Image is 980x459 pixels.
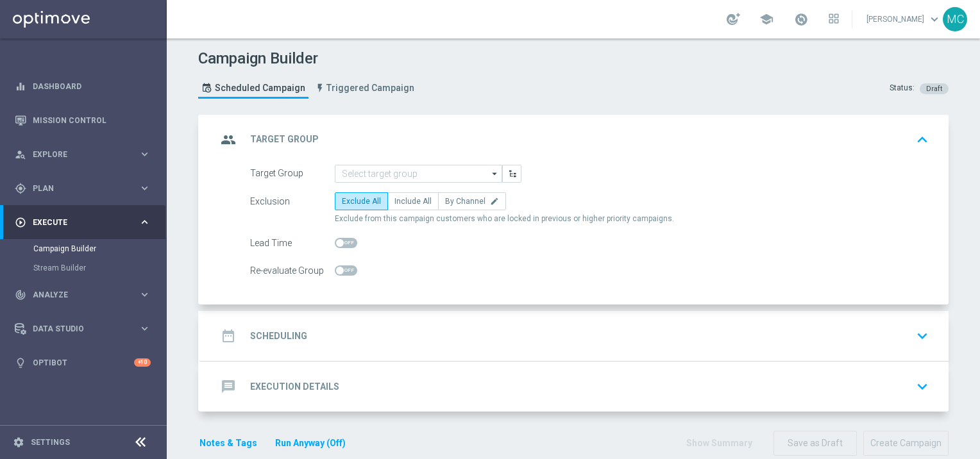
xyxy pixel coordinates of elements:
[15,183,139,194] div: Plan
[890,83,915,94] div: Status:
[250,262,335,280] div: Re-evaluate Group
[15,103,151,137] div: Mission Control
[250,234,335,252] div: Lead Time
[33,185,139,192] span: Plan
[15,149,139,160] div: Explore
[217,374,933,399] div: message Execution Details keyboard_arrow_down
[250,330,307,342] h2: Scheduling
[926,85,942,93] span: Draft
[911,128,933,152] button: keyboard_arrow_up
[139,182,151,194] i: keyboard_arrow_right
[326,83,414,94] span: Triggered Campaign
[33,151,139,158] span: Explore
[342,197,381,206] span: Exclude All
[198,78,308,99] a: Scheduled Campaign
[250,192,335,210] div: Exclusion
[943,7,967,31] div: MC
[394,197,432,206] span: Include All
[14,217,151,228] button: play_circle_outline Execute keyboard_arrow_right
[33,239,165,258] div: Campaign Builder
[927,12,942,26] span: keyboard_arrow_down
[33,69,151,103] a: Dashboard
[913,377,932,396] i: keyboard_arrow_down
[15,346,151,380] div: Optibot
[490,197,499,206] i: edit
[15,81,26,92] i: equalizer
[217,128,933,152] div: group Target Group keyboard_arrow_up
[312,78,418,99] a: Triggered Campaign
[15,357,26,369] i: lightbulb
[445,197,486,206] span: By Channel
[33,325,139,333] span: Data Studio
[15,289,26,301] i: track_changes
[15,217,139,228] div: Execute
[15,323,139,335] div: Data Studio
[14,183,151,194] button: gps_fixed Plan keyboard_arrow_right
[33,263,133,273] a: Stream Builder
[15,69,151,103] div: Dashboard
[250,165,335,183] div: Target Group
[14,358,151,368] button: lightbulb Optibot +10
[14,115,151,126] button: Mission Control
[33,244,133,254] a: Campaign Builder
[14,290,151,300] button: track_changes Analyze keyboard_arrow_right
[33,103,151,137] a: Mission Control
[33,219,139,226] span: Execute
[198,435,258,451] button: Notes & Tags
[139,148,151,160] i: keyboard_arrow_right
[33,258,165,278] div: Stream Builder
[139,216,151,228] i: keyboard_arrow_right
[217,375,240,398] i: message
[335,165,502,183] input: Select target group
[33,346,134,380] a: Optibot
[911,374,933,399] button: keyboard_arrow_down
[217,128,240,151] i: group
[489,165,502,182] i: arrow_drop_down
[250,133,319,146] h2: Target Group
[15,289,139,301] div: Analyze
[15,183,26,194] i: gps_fixed
[913,130,932,149] i: keyboard_arrow_up
[911,324,933,348] button: keyboard_arrow_down
[773,431,857,456] button: Save as Draft
[920,83,949,93] colored-tag: Draft
[31,438,70,446] a: Settings
[865,10,943,29] a: [PERSON_NAME]keyboard_arrow_down
[15,217,26,228] i: play_circle_outline
[217,324,240,347] i: date_range
[274,435,347,451] button: Run Anyway (Off)
[863,431,949,456] button: Create Campaign
[14,149,151,160] button: person_search Explore keyboard_arrow_right
[13,437,24,448] i: settings
[215,83,305,94] span: Scheduled Campaign
[335,213,674,224] span: Exclude from this campaign customers who are locked in previous or higher priority campaigns.
[759,12,773,26] span: school
[250,381,339,393] h2: Execution Details
[139,288,151,301] i: keyboard_arrow_right
[217,324,933,348] div: date_range Scheduling keyboard_arrow_down
[139,322,151,335] i: keyboard_arrow_right
[14,324,151,334] button: Data Studio keyboard_arrow_right
[198,49,421,68] h1: Campaign Builder
[33,291,139,299] span: Analyze
[15,149,26,160] i: person_search
[14,81,151,92] button: equalizer Dashboard
[913,326,932,346] i: keyboard_arrow_down
[134,358,151,367] div: +10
